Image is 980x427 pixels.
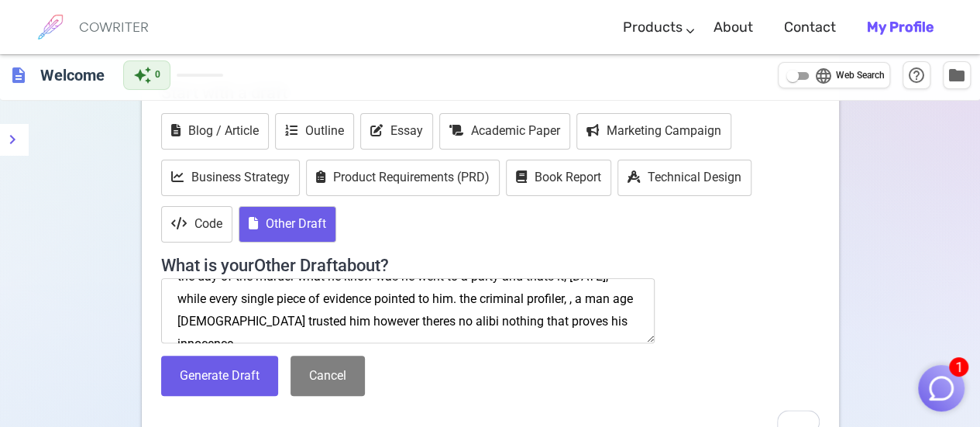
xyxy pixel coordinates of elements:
button: Academic Paper [439,113,570,150]
button: Product Requirements (PRD) [306,160,500,196]
button: Business Strategy [161,160,300,196]
span: auto_awesome [133,66,152,84]
span: folder [947,66,966,84]
h4: What is your Other Draft about? [161,246,820,276]
span: help_outline [907,66,926,84]
button: Generate Draft [161,356,278,397]
button: Manage Documents [943,61,971,89]
button: 1 [918,365,965,412]
button: Blog / Article [161,113,269,150]
span: description [9,66,28,84]
button: Technical Design [617,160,751,196]
b: My Profile [867,19,934,36]
h6: COWRITER [79,20,149,34]
button: Cancel [291,356,365,397]
button: Other Draft [239,206,336,243]
h6: Click to edit title [34,60,111,91]
span: 0 [155,67,160,83]
button: Book Report [506,160,611,196]
img: Close chat [927,374,956,403]
a: Contact [784,5,836,50]
a: My Profile [867,5,934,50]
span: Web Search [836,68,885,84]
button: Outline [275,113,354,150]
button: Code [161,206,232,243]
a: About [714,5,753,50]
textarea: a story about murder mystery, the "whodunit" plot, and the first prologue set in the interrogatio... [161,278,655,343]
a: Products [623,5,683,50]
span: language [814,67,833,85]
button: Marketing Campaign [576,113,731,150]
button: Essay [360,113,433,150]
img: brand logo [31,8,70,46]
button: Help & Shortcuts [903,61,930,89]
span: 1 [949,357,968,377]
